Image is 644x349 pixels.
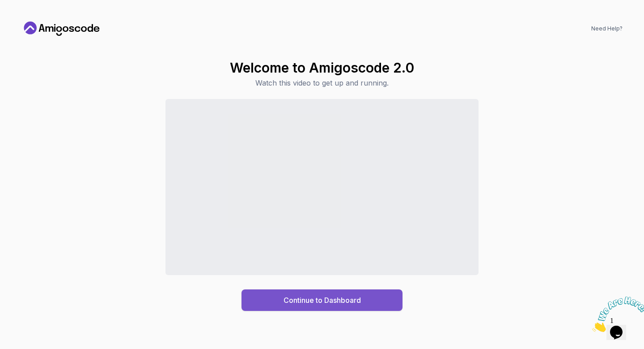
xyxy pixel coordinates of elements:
[4,4,59,39] img: Chat attention grabber
[230,60,414,76] h1: Welcome to Amigoscode 2.0
[4,4,7,11] span: 1
[230,78,414,88] p: Watch this video to get up and running.
[591,25,623,32] a: Need Help?
[241,289,402,311] button: Continue to Dashboard
[165,99,479,276] iframe: Sales Video
[284,295,361,306] div: Continue to Dashboard
[21,22,102,36] a: Home link
[589,293,644,336] iframe: chat widget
